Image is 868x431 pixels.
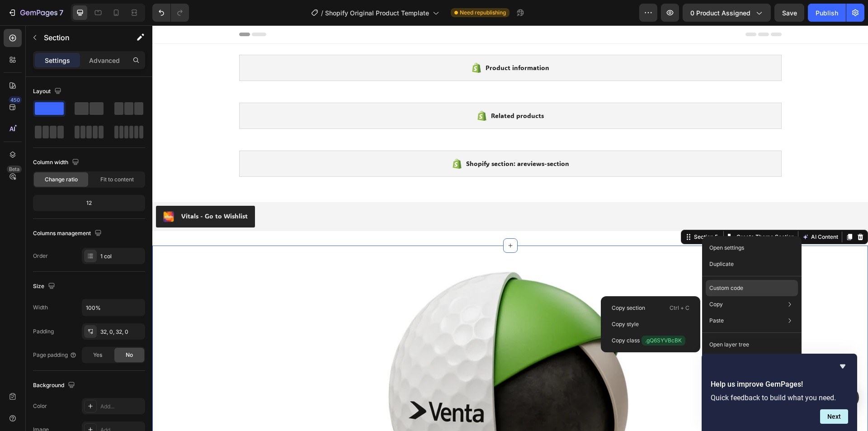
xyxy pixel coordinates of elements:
button: AI Content [648,206,688,217]
div: Padding [33,327,54,336]
p: Duplicate [709,260,734,268]
div: Undo/Redo [152,4,189,22]
div: Width [33,303,48,312]
input: Auto [82,299,145,316]
span: / [321,8,323,18]
div: Background [33,379,77,392]
p: Copy class [612,336,685,346]
div: Color [33,402,47,410]
div: Page padding [33,351,77,359]
button: Publish [808,4,846,22]
div: 12 [35,197,143,209]
div: Size [33,280,57,293]
p: Custom code [709,284,743,292]
div: Column width [33,156,81,169]
span: Fit to content [100,175,134,184]
span: Shopify section: areviews-section [314,133,417,144]
span: Need republishing [460,9,506,17]
p: Copy section [612,304,645,312]
span: 0 product assigned [690,8,750,18]
button: Save [774,4,804,22]
span: Related products [339,85,392,96]
h2: Help us improve GemPages! [711,379,848,390]
p: Quick feedback to build what you need. [711,393,848,402]
div: Layout [33,85,63,98]
span: Product information [333,37,397,48]
button: Vitals - Go to Wishlist [4,180,103,202]
span: Yes [93,351,102,359]
p: 7 [59,7,63,18]
span: Save [782,9,797,17]
div: Publish [816,8,838,18]
span: .gQ6SYVBcBK [642,336,685,346]
div: Section 5 [540,208,567,216]
div: Add... [100,403,143,411]
span: No [126,351,133,359]
p: Advanced [89,56,120,65]
div: 32, 0, 32, 0 [100,328,143,336]
span: Change ratio [45,175,78,184]
p: Ctrl + C [670,303,689,313]
div: Beta [7,166,22,173]
p: Copy [709,300,723,308]
div: 450 [9,96,22,104]
p: Paste [709,317,724,325]
button: Hide survey [837,361,848,372]
p: Open settings [709,244,744,252]
button: Next question [820,409,848,424]
p: Section [44,32,118,43]
div: Columns management [33,227,104,240]
p: Copy style [612,320,639,328]
div: 1 col [100,252,143,260]
span: Shopify Original Product Template [325,8,429,18]
button: 0 product assigned [683,4,771,22]
p: Create Theme Section [584,208,642,216]
button: 7 [4,4,67,22]
p: Open layer tree [709,341,749,349]
img: 26b75d61-258b-461b-8cc3-4bcb67141ce0.png [11,186,22,197]
iframe: Design area [152,25,868,431]
div: Vitals - Go to Wishlist [29,186,95,195]
div: Order [33,252,48,260]
div: Help us improve GemPages! [711,361,848,424]
p: Settings [45,56,70,65]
